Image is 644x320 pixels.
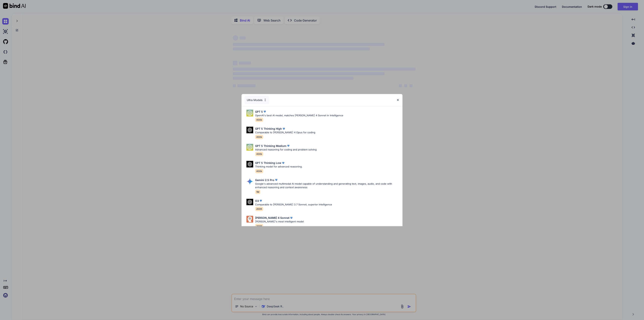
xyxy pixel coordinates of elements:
span: 400k [255,135,263,139]
p: GPT 5 [255,110,263,114]
img: premium [263,110,267,113]
img: Pick Models [264,98,267,102]
p: Thinking model for advanced reasoning. [255,165,302,169]
span: 400k [255,118,263,122]
span: 400k [255,152,263,156]
img: Pick Models [246,161,253,167]
img: close [396,98,399,102]
p: [PERSON_NAME] 4 Sonnet [255,216,289,220]
img: premium [289,216,293,220]
img: premium [281,161,285,165]
p: O3 [255,199,259,203]
img: Pick Models [246,110,253,116]
img: premium [274,178,278,182]
p: Google's advanced multimodal AI model capable of understanding and generating text, images, audio... [255,182,399,189]
p: GPT 5 Thinking Medium [255,144,286,148]
span: 200K [255,207,263,211]
span: 1M [255,190,260,194]
p: [PERSON_NAME]'s most intelligent model [255,220,304,224]
img: premium [282,127,286,131]
p: GPT 5 Thinking Low [255,161,281,165]
img: Pick Models [246,216,253,223]
img: Pick Models [246,199,253,205]
p: Comparable to [PERSON_NAME] 3.7 Sonnet, superior intelligence [255,203,332,207]
p: Comparable to [PERSON_NAME] 4 Opus for coding [255,131,315,134]
span: 400k [255,169,263,173]
img: premium [286,144,290,148]
img: Pick Models [246,127,253,133]
p: Gemini 2.5 Pro [255,178,274,182]
span: 200K [255,224,263,228]
img: premium [259,199,263,203]
img: Pick Models [246,144,253,151]
p: GPT 5 Thinking High [255,127,282,131]
p: Advanced reasoning for coding and problem solving [255,148,317,152]
img: Pick Models [246,178,253,185]
div: Ultra Models [245,96,269,104]
p: OpenAI's best AI model, matches [PERSON_NAME] 4 Sonnet in Intelligence [255,114,343,117]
